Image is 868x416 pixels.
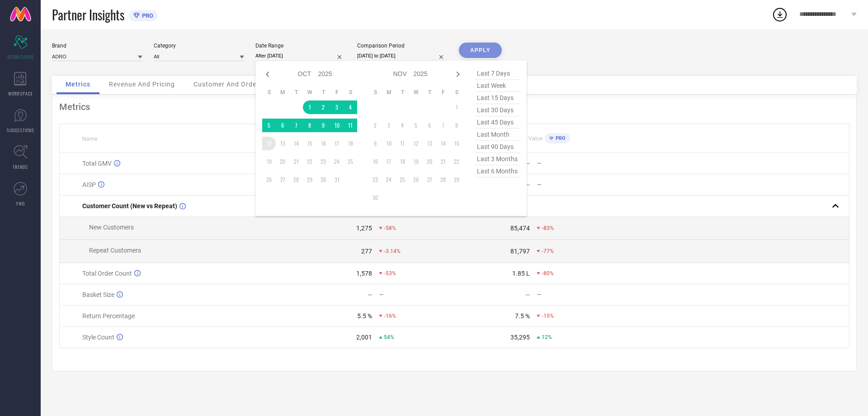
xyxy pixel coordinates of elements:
td: Wed Oct 22 2025 [303,155,316,168]
th: Sunday [368,89,382,96]
span: last month [475,129,520,141]
div: — [368,291,373,298]
td: Tue Nov 11 2025 [396,137,409,150]
td: Mon Nov 03 2025 [382,119,396,132]
td: Fri Oct 24 2025 [330,155,344,168]
span: FWD [16,200,25,207]
span: PRO [140,12,153,19]
div: Open download list [772,6,788,23]
span: last 15 days [475,92,520,104]
th: Friday [436,89,450,96]
span: Customer Count (New vs Repeat) [82,202,177,210]
span: PRO [553,135,566,141]
td: Sat Oct 25 2025 [344,155,357,168]
span: SUGGESTIONS [7,127,34,134]
td: Wed Oct 29 2025 [303,173,316,186]
div: 7.5 % [515,312,530,320]
td: Sat Nov 01 2025 [450,100,463,114]
td: Tue Nov 04 2025 [396,119,409,132]
td: Fri Nov 14 2025 [436,137,450,150]
td: Tue Oct 14 2025 [289,137,303,150]
span: last 6 months [475,165,520,177]
td: Fri Oct 10 2025 [330,119,344,132]
th: Tuesday [396,89,409,96]
td: Sun Nov 02 2025 [368,119,382,132]
th: Friday [330,89,344,96]
span: -80% [542,270,554,277]
span: 12% [542,334,552,340]
div: Next month [453,69,463,80]
div: 5.5 % [357,312,372,320]
td: Wed Oct 15 2025 [303,137,316,150]
span: Customer And Orders [193,81,263,88]
div: Previous month [262,69,273,80]
span: WORKSPACE [8,90,33,97]
td: Sat Oct 04 2025 [344,100,357,114]
span: Total GMV [82,160,112,167]
td: Wed Oct 08 2025 [303,119,316,132]
span: New Customers [89,224,134,231]
td: Sat Nov 08 2025 [450,119,463,132]
td: Fri Oct 31 2025 [330,173,344,186]
div: 85,474 [510,225,530,232]
span: -15% [542,313,554,319]
th: Thursday [423,89,436,96]
td: Sat Oct 11 2025 [344,119,357,132]
div: Metrics [59,101,849,112]
td: Sun Oct 26 2025 [262,173,276,186]
td: Thu Oct 30 2025 [316,173,330,186]
div: — [379,292,454,298]
span: last 90 days [475,141,520,153]
th: Monday [276,89,289,96]
span: AISP [82,181,96,188]
div: 2,001 [356,334,372,341]
div: — [537,182,612,188]
td: Tue Oct 07 2025 [289,119,303,132]
td: Tue Nov 18 2025 [396,155,409,168]
span: last 7 days [475,67,520,80]
td: Mon Nov 17 2025 [382,155,396,168]
td: Fri Oct 17 2025 [330,137,344,150]
td: Sat Nov 22 2025 [450,155,463,168]
td: Mon Oct 20 2025 [276,155,289,168]
div: Date Range [255,43,346,49]
td: Wed Nov 12 2025 [409,137,423,150]
span: -53% [384,270,396,277]
span: -77% [542,248,554,254]
th: Monday [382,89,396,96]
td: Sun Oct 19 2025 [262,155,276,168]
td: Thu Oct 16 2025 [316,137,330,150]
span: Total Order Count [82,270,132,277]
span: Style Count [82,334,114,341]
td: Mon Oct 06 2025 [276,119,289,132]
span: Repeat Customers [89,247,141,254]
td: Fri Nov 21 2025 [436,155,450,168]
td: Fri Nov 07 2025 [436,119,450,132]
div: — [537,160,612,167]
td: Sun Nov 23 2025 [368,173,382,186]
td: Thu Nov 13 2025 [423,137,436,150]
th: Wednesday [303,89,316,96]
div: 277 [361,248,372,255]
div: 81,797 [510,248,530,255]
th: Tuesday [289,89,303,96]
span: Name [82,136,97,142]
div: — [537,292,612,298]
td: Mon Nov 10 2025 [382,137,396,150]
span: -16% [384,313,396,319]
td: Mon Oct 13 2025 [276,137,289,150]
span: Metrics [66,81,90,88]
span: last 30 days [475,104,520,116]
span: -3.14% [384,248,401,254]
th: Saturday [450,89,463,96]
div: — [525,160,530,167]
span: 54% [384,334,394,340]
td: Sun Oct 12 2025 [262,137,276,150]
td: Tue Oct 28 2025 [289,173,303,186]
span: last 45 days [475,116,520,129]
span: -58% [384,225,396,231]
th: Thursday [316,89,330,96]
td: Wed Oct 01 2025 [303,100,316,114]
td: Sat Nov 29 2025 [450,173,463,186]
input: Select comparison period [357,51,448,61]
